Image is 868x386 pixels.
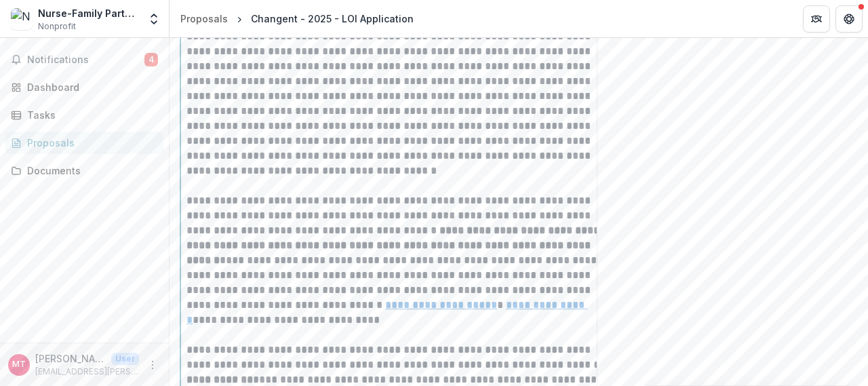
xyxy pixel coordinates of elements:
button: Notifications4 [5,49,163,71]
button: Partners [803,5,830,33]
p: User [111,353,139,365]
a: Dashboard [5,76,163,98]
img: Nurse-Family Partnership [11,8,33,30]
span: Notifications [27,54,144,66]
div: Documents [27,163,153,178]
div: Changent - 2025 - LOI Application [251,12,414,26]
button: More [144,357,161,373]
div: Nurse-Family Partnership [38,6,139,20]
span: 4 [144,53,158,66]
div: Proposals [180,12,228,26]
nav: breadcrumb [175,9,419,28]
p: [EMAIL_ADDRESS][PERSON_NAME][DOMAIN_NAME] [35,366,139,378]
a: Documents [5,159,163,182]
div: Melyora Trujillo [12,360,26,369]
div: Tasks [27,108,153,122]
div: Dashboard [27,80,153,94]
span: Nonprofit [38,20,76,33]
button: Get Help [835,5,863,33]
p: [PERSON_NAME] [35,351,106,366]
a: Proposals [175,9,233,28]
button: Open entity switcher [144,5,163,33]
a: Proposals [5,132,163,154]
a: Tasks [5,104,163,126]
div: Proposals [27,136,153,150]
